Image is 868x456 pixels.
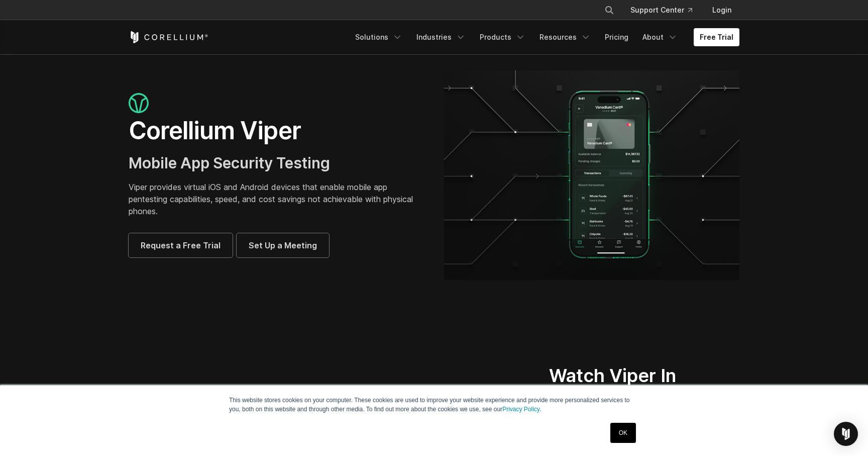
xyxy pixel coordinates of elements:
[704,1,739,19] a: Login
[834,422,858,446] div: Open Intercom Messenger
[599,28,634,46] a: Pricing
[129,154,330,172] span: Mobile App Security Testing
[229,396,639,414] p: This website stores cookies on your computer. These cookies are used to improve your website expe...
[129,93,149,114] img: viper_icon_large
[533,28,597,46] a: Resources
[694,28,739,46] a: Free Trial
[444,70,739,280] img: viper_hero
[592,1,739,19] div: Navigation Menu
[600,1,618,19] button: Search
[141,239,221,251] span: Request a Free Trial
[129,181,424,217] p: Viper provides virtual iOS and Android devices that enable mobile app pentesting capabilities, sp...
[349,28,408,46] a: Solutions
[410,28,472,46] a: Industries
[129,116,424,146] h1: Corellium Viper
[502,406,541,413] a: Privacy Policy.
[237,233,329,257] a: Set Up a Meeting
[129,233,233,257] a: Request a Free Trial
[549,364,701,410] h2: Watch Viper In Action
[636,28,684,46] a: About
[349,28,739,46] div: Navigation Menu
[129,31,208,43] a: Corellium Home
[622,1,700,19] a: Support Center
[249,239,317,251] span: Set Up a Meeting
[610,423,636,443] a: OK
[474,28,531,46] a: Products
